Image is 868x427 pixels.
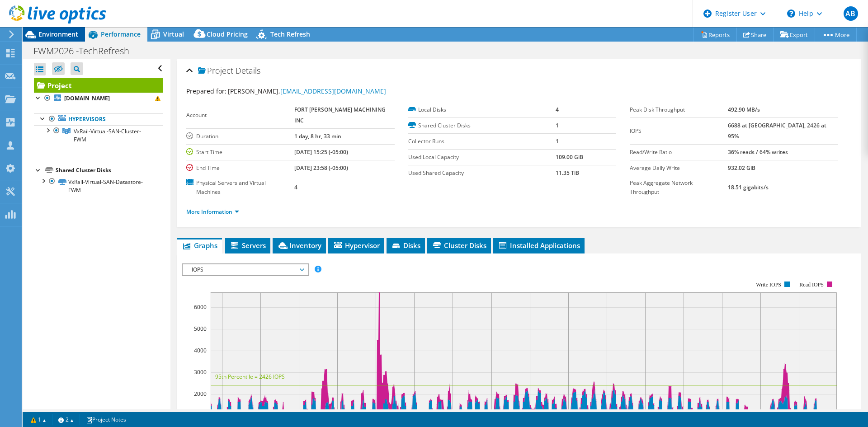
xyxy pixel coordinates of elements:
[230,241,266,250] span: Servers
[844,6,858,21] span: AB
[630,164,727,173] label: Average Daily Write
[194,347,207,354] text: 4000
[408,169,556,178] label: Used Shared Capacity
[80,414,132,425] a: Project Notes
[294,132,341,140] b: 1 day, 8 hr, 33 min
[194,390,207,398] text: 2000
[294,148,348,156] b: [DATE] 15:25 (-05:00)
[34,113,163,125] a: Hypervisors
[34,125,163,145] a: VxRail-Virtual-SAN-Cluster-FWM
[163,30,184,38] span: Virtual
[728,164,755,172] b: 932.02 GiB
[194,325,207,333] text: 5000
[34,78,163,93] a: Project
[556,169,579,177] b: 11.35 TiB
[756,282,781,288] text: Write IOPS
[432,241,486,250] span: Cluster Disks
[294,183,297,191] b: 4
[773,28,815,42] a: Export
[270,30,310,38] span: Tech Refresh
[64,94,110,102] b: [DOMAIN_NAME]
[194,368,207,376] text: 3000
[198,66,233,75] span: Project
[277,241,321,250] span: Inventory
[186,208,239,216] a: More Information
[294,106,386,124] b: FORT [PERSON_NAME] MACHINING INC
[728,183,769,191] b: 18.51 gigabits/s
[186,148,294,157] label: Start Time
[236,65,260,76] span: Details
[693,28,737,42] a: Reports
[228,87,386,95] span: [PERSON_NAME],
[556,153,583,161] b: 109.00 GiB
[800,282,824,288] text: Read IOPS
[787,9,795,18] svg: \n
[215,373,285,380] text: 95th Percentile = 2426 IOPS
[728,148,788,156] b: 36% reads / 64% writes
[52,414,80,425] a: 2
[408,105,556,114] label: Local Disks
[38,30,78,38] span: Environment
[630,105,727,114] label: Peak Disk Throughput
[34,176,163,196] a: VxRail-Virtual-SAN-Datastore-FWM
[24,414,52,425] a: 1
[815,28,857,42] a: More
[556,137,559,145] b: 1
[182,241,217,250] span: Graphs
[294,164,348,172] b: [DATE] 23:58 (-05:00)
[186,164,294,173] label: End Time
[556,122,559,129] b: 1
[186,132,294,141] label: Duration
[408,121,556,130] label: Shared Cluster Disks
[630,127,727,136] label: IOPS
[186,87,226,95] label: Prepared for:
[194,303,207,311] text: 6000
[391,241,420,250] span: Disks
[34,93,163,104] a: [DOMAIN_NAME]
[207,30,248,38] span: Cloud Pricing
[408,153,556,162] label: Used Local Capacity
[736,28,774,42] a: Share
[186,111,294,120] label: Account
[498,241,580,250] span: Installed Applications
[29,46,143,56] h1: FWM2026 -TechRefresh
[187,264,303,275] span: IOPS
[728,122,826,140] b: 6688 at [GEOGRAPHIC_DATA], 2426 at 95%
[408,137,556,146] label: Collector Runs
[74,127,141,143] span: VxRail-Virtual-SAN-Cluster-FWM
[630,148,727,157] label: Read/Write Ratio
[728,106,760,113] b: 492.90 MB/s
[556,106,559,113] b: 4
[280,87,386,95] a: [EMAIL_ADDRESS][DOMAIN_NAME]
[333,241,380,250] span: Hypervisor
[56,165,163,176] div: Shared Cluster Disks
[186,178,294,197] label: Physical Servers and Virtual Machines
[101,30,141,38] span: Performance
[630,178,727,197] label: Peak Aggregate Network Throughput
